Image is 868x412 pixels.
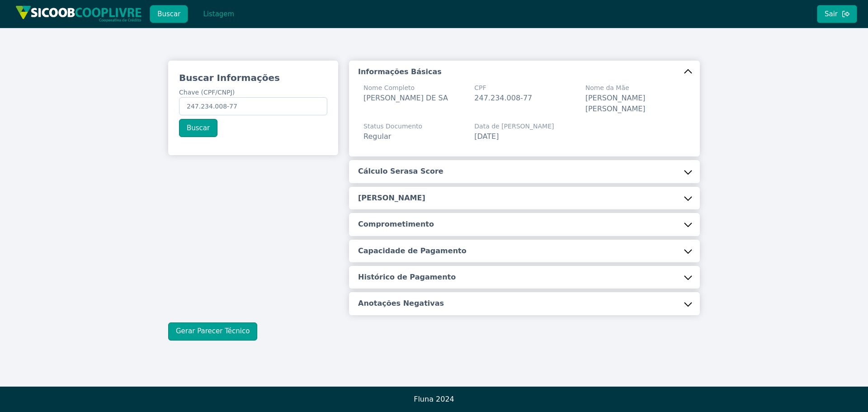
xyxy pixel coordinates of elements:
h3: Buscar Informações [179,71,327,84]
span: [PERSON_NAME] [PERSON_NAME] [585,94,646,113]
span: 247.234.008-77 [474,94,532,102]
span: Nome Completo [363,83,448,93]
input: Chave (CPF/CNPJ) [179,97,327,115]
h5: Cálculo Serasa Score [358,166,443,176]
button: Buscar [150,5,188,23]
h5: Capacidade de Pagamento [358,246,467,256]
h5: Histórico de Pagamento [358,272,456,282]
span: [DATE] [474,132,499,141]
span: Nome da Mãe [585,83,685,93]
span: Status Documento [363,122,422,131]
button: Comprometimento [349,213,700,236]
span: Fluna 2024 [414,395,454,403]
button: Capacidade de Pagamento [349,240,700,262]
span: Data de [PERSON_NAME] [474,122,554,131]
h5: Comprometimento [358,219,434,229]
span: Regular [363,132,391,141]
button: Gerar Parecer Técnico [168,322,257,341]
button: Histórico de Pagamento [349,266,700,289]
button: Anotações Negativas [349,292,700,315]
h5: Anotações Negativas [358,298,444,308]
span: Chave (CPF/CNPJ) [179,89,235,96]
h5: Informações Básicas [358,67,442,77]
button: Sair [817,5,857,23]
button: Cálculo Serasa Score [349,160,700,183]
button: Listagem [195,5,242,23]
img: img/sicoob_cooplivre.png [15,5,142,22]
button: [PERSON_NAME] [349,187,700,209]
button: Informações Básicas [349,61,700,83]
span: CPF [474,83,532,93]
span: [PERSON_NAME] DE SA [363,94,448,102]
h5: [PERSON_NAME] [358,193,425,203]
button: Buscar [179,119,217,137]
